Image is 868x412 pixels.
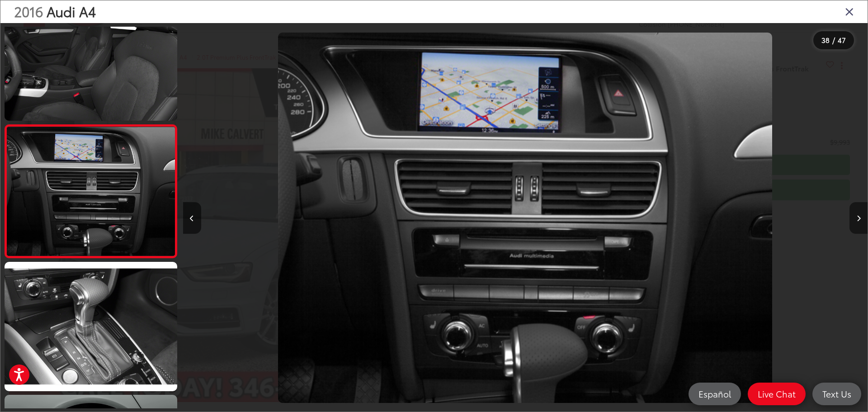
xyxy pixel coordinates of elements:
span: / [831,37,836,43]
img: 2016 Audi A4 2.0T Premium Plus FrontTrak [3,260,179,393]
a: Text Us [812,383,861,405]
img: 2016 Audi A4 2.0T Premium Plus FrontTrak [278,33,772,403]
span: Live Chat [753,388,800,399]
button: Next image [849,202,868,234]
a: Live Chat [748,383,806,405]
button: Previous image [183,202,201,234]
img: 2016 Audi A4 2.0T Premium Plus FrontTrak [5,127,176,256]
span: 38 [821,35,830,45]
span: 2016 [14,1,43,21]
span: 47 [838,35,846,45]
a: Español [689,383,741,405]
span: Español [694,388,736,399]
div: 2016 Audi A4 2.0T Premium Plus FrontTrak 37 [183,33,868,403]
span: Text Us [818,388,856,399]
i: Close gallery [845,5,854,17]
span: Audi A4 [47,1,96,21]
